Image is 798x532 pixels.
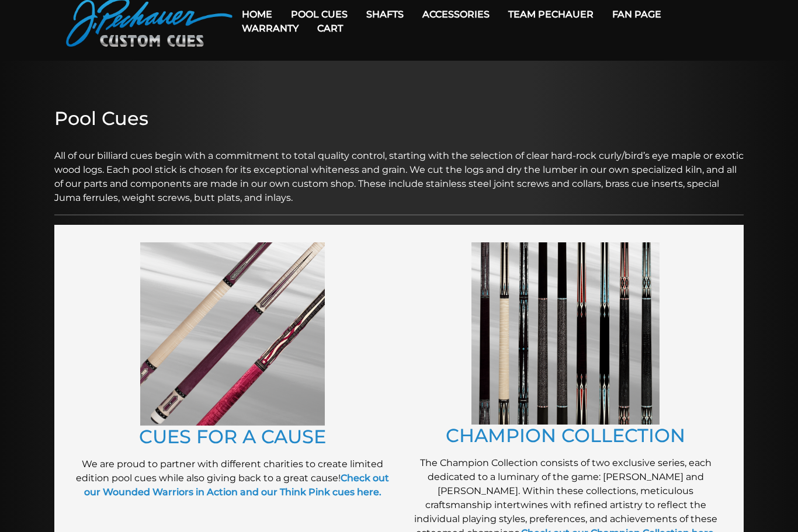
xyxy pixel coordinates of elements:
[139,425,326,448] a: CUES FOR A CAUSE
[308,13,352,43] a: Cart
[72,457,393,499] p: We are proud to partner with different charities to create limited edition pool cues while also g...
[54,135,744,205] p: All of our billiard cues begin with a commitment to total quality control, starting with the sele...
[54,107,744,130] h2: Pool Cues
[446,424,685,447] a: CHAMPION COLLECTION
[233,13,308,43] a: Warranty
